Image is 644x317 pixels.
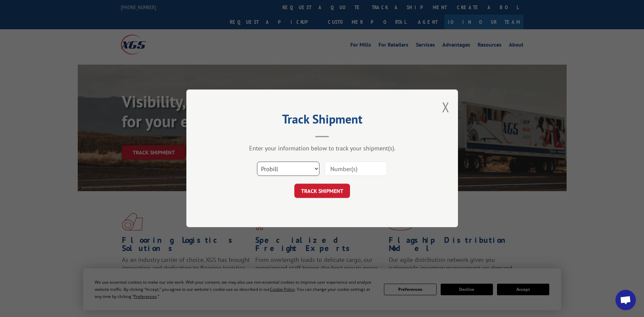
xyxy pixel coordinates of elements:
div: Enter your information below to track your shipment(s). [220,145,424,152]
input: Number(s) [325,162,387,176]
button: TRACK SHIPMENT [294,184,350,198]
div: Open chat [615,290,636,310]
h2: Track Shipment [220,114,424,127]
button: Close modal [442,98,449,116]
